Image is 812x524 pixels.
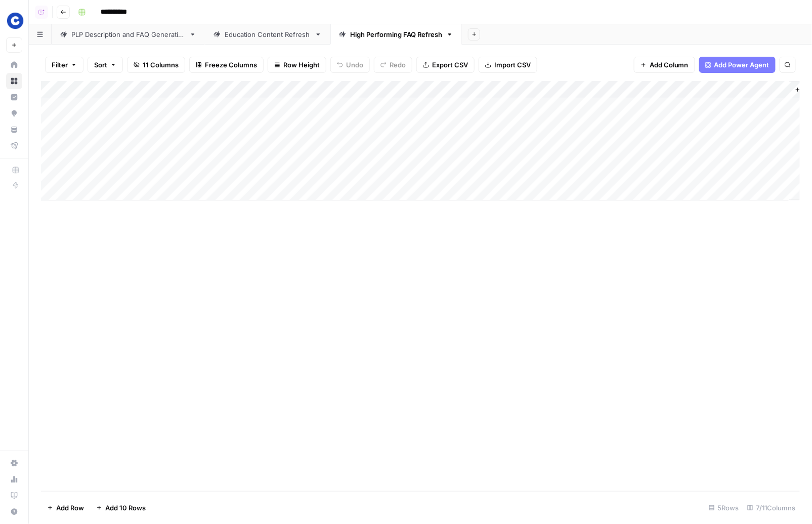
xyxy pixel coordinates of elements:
button: Add Row [41,500,90,516]
button: Filter [45,57,83,73]
span: Row Height [283,60,320,70]
a: Learning Hub [6,488,22,504]
span: Sort [94,60,107,70]
button: Add Column [634,57,695,73]
a: Flightpath [6,138,22,154]
span: Freeze Columns [205,60,257,70]
button: Add 10 Rows [90,500,152,516]
span: 11 Columns [143,60,179,70]
button: Export CSV [416,57,475,73]
span: Filter [52,60,68,70]
button: Help + Support [6,504,22,520]
button: 11 Columns [127,57,185,73]
a: Opportunities [6,105,22,122]
a: PLP Description and FAQ Generation [52,24,205,45]
button: Add Power Agent [699,57,776,73]
button: Workspace: Chewy [6,8,22,33]
span: Add Power Agent [714,60,770,70]
a: Insights [6,89,22,105]
a: Education Content Refresh [205,24,330,45]
div: 7/11 Columns [743,500,800,516]
button: Redo [374,57,412,73]
div: Education Content Refresh [225,29,311,39]
button: Freeze Columns [189,57,264,73]
div: High Performing FAQ Refresh [350,29,442,39]
div: PLP Description and FAQ Generation [71,29,185,39]
span: Redo [390,60,406,70]
a: Your Data [6,122,22,138]
span: Undo [346,60,363,70]
span: Import CSV [494,60,531,70]
div: 5 Rows [705,500,743,516]
a: Browse [6,73,22,89]
button: Sort [88,57,123,73]
span: Export CSV [432,60,468,70]
button: Undo [330,57,370,73]
button: Row Height [268,57,326,73]
a: Home [6,57,22,73]
button: Import CSV [479,57,537,73]
img: Chewy Logo [6,12,24,30]
a: Usage [6,471,22,488]
a: High Performing FAQ Refresh [330,24,462,45]
span: Add 10 Rows [105,503,146,513]
a: Settings [6,455,22,471]
span: Add Row [56,503,84,513]
span: Add Column [650,60,689,70]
